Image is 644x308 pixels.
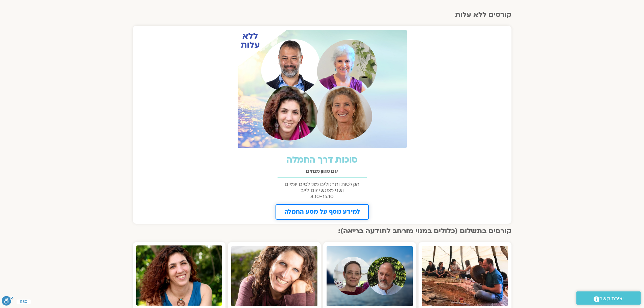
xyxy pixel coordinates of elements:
[133,227,511,235] h2: קורסים בתשלום (כלולים במנוי מורחב לתודעה בריאה):
[136,168,508,174] h2: עם מגוון מנחים
[133,11,511,19] h2: קורסים ללא עלות
[136,181,508,199] p: הקלטות ותרגולים מוקלטים יומיים ושני מפגשי זום לייב
[284,209,360,215] span: למידע נוסף על מסע החמלה
[286,154,357,166] a: סוכות דרך החמלה
[276,204,369,220] a: למידע נוסף על מסע החמלה
[310,193,334,200] span: 8.10-15.10
[576,291,641,305] a: יצירת קשר
[599,294,624,303] span: יצירת קשר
